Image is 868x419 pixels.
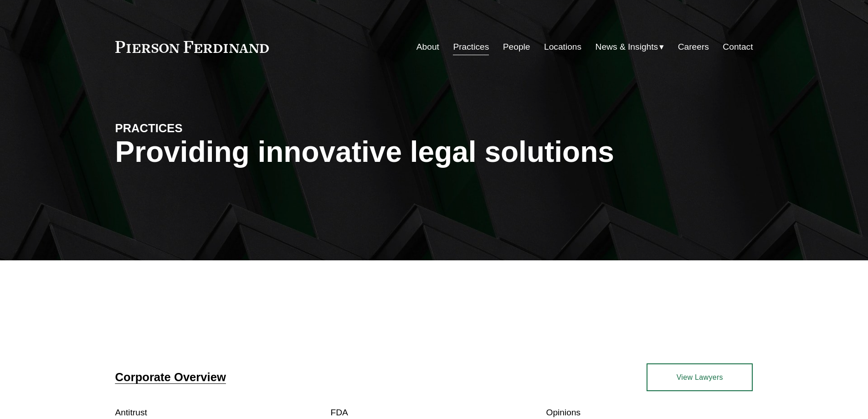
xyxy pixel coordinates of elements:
[723,38,753,56] a: Contact
[115,408,147,417] a: Antitrust
[596,39,658,55] span: News & Insights
[678,38,709,56] a: Careers
[416,38,439,56] a: About
[544,38,581,56] a: Locations
[546,408,580,417] a: Opinions
[115,135,753,169] h1: Providing innovative legal solutions
[647,363,753,391] a: View Lawyers
[331,408,348,417] a: FDA
[596,38,664,56] a: folder dropdown
[115,371,226,383] a: Corporate Overview
[503,38,530,56] a: People
[115,121,275,135] h4: PRACTICES
[453,38,489,56] a: Practices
